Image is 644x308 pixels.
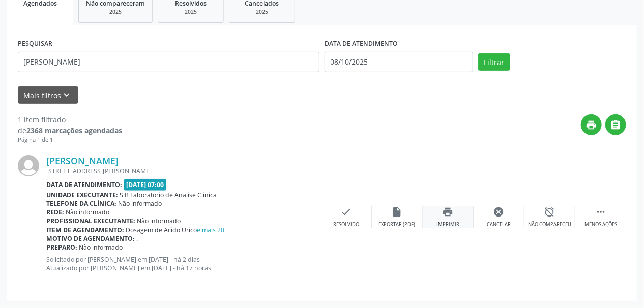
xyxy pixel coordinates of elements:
[46,255,321,272] p: Solicitado por [PERSON_NAME] em [DATE] - há 2 dias Atualizado por [PERSON_NAME] em [DATE] - há 17...
[544,206,555,218] i: alarm_off
[62,89,73,101] i: keyboard_arrow_down
[124,179,167,191] span: [DATE] 07:00
[46,155,119,166] a: [PERSON_NAME]
[595,206,606,218] i: 
[46,208,64,217] b: Rede:
[18,86,78,104] button: Mais filtroskeyboard_arrow_down
[46,226,124,234] b: Item de agendamento:
[120,191,217,199] span: S B Laboratorio de Analise Clinica
[165,8,216,16] div: 2025
[493,206,505,218] i: cancel
[18,155,39,176] img: img
[119,199,162,208] span: Não informado
[584,221,617,228] div: Menos ações
[443,206,454,218] i: print
[528,221,571,228] div: Não compareceu
[26,126,122,135] strong: 2368 marcações agendadas
[66,208,110,217] span: Não informado
[237,8,287,16] div: 2025
[325,36,398,52] label: DATA DE ATENDIMENTO
[487,221,511,228] div: Cancelar
[126,226,225,234] span: Dosagem de Acido Urico
[18,114,122,125] div: 1 item filtrado
[46,217,135,225] b: Profissional executante:
[392,206,403,218] i: insert_drive_file
[581,114,602,135] button: print
[605,114,626,135] button: 
[18,125,122,136] div: de
[586,119,597,131] i: print
[46,191,118,199] b: Unidade executante:
[137,234,138,243] span: .
[341,206,352,218] i: check
[478,53,510,71] button: Filtrar
[197,226,225,234] a: e mais 20
[18,36,52,52] label: PESQUISAR
[46,234,135,243] b: Motivo de agendamento:
[610,119,622,131] i: 
[46,199,116,208] b: Telefone da clínica:
[137,217,181,225] span: Não informado
[86,8,145,16] div: 2025
[79,243,123,252] span: Não informado
[46,167,321,175] div: [STREET_ADDRESS][PERSON_NAME]
[379,221,416,228] div: Exportar (PDF)
[18,136,122,144] div: Página 1 de 1
[46,180,122,189] b: Data de atendimento:
[325,52,473,72] input: Selecione um intervalo
[333,221,359,228] div: Resolvido
[18,52,319,72] input: Nome, CNS
[436,221,459,228] div: Imprimir
[46,243,77,252] b: Preparo:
